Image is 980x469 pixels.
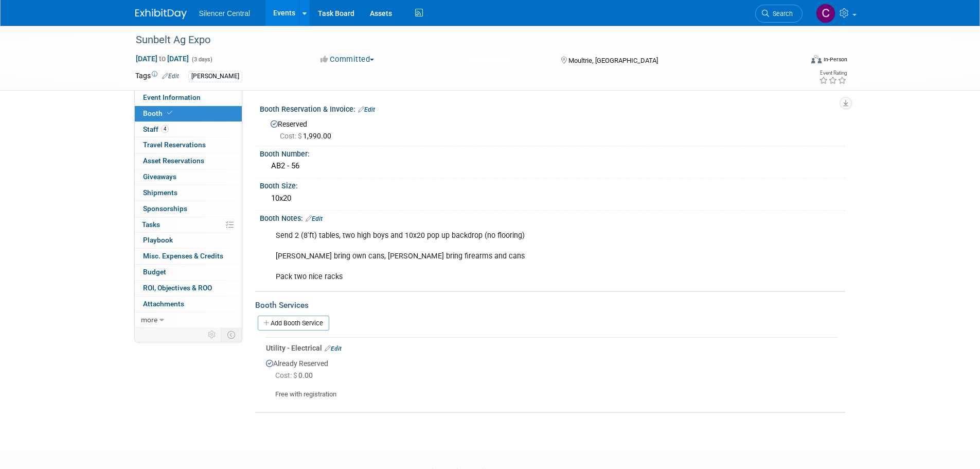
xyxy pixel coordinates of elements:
img: ExhibitDay [135,9,187,19]
span: Cost: $ [275,371,298,379]
a: Booth [135,106,242,121]
div: Free with registration [266,381,838,399]
span: more [141,316,157,324]
div: Send 2 (8'ft) tables, two high boys and 10x20 pop up backdrop (no flooring) [PERSON_NAME] bring o... [269,225,732,287]
span: Staff [143,125,169,133]
div: 10x20 [268,190,838,206]
div: Event Format [742,54,848,69]
span: Moultrie, [GEOGRAPHIC_DATA] [568,57,658,64]
span: ROI, Objectives & ROO [143,284,212,292]
span: Silencer Central [199,9,251,18]
td: Personalize Event Tab Strip [203,328,221,341]
a: Edit [325,345,342,352]
div: Booth Number: [260,146,845,159]
a: Sponsorships [135,201,242,217]
a: Edit [306,215,323,222]
span: Giveaways [143,172,176,181]
div: Already Reserved [266,353,838,399]
span: Attachments [143,300,184,308]
a: more [135,312,242,328]
a: Edit [162,73,179,80]
div: Booth Reservation & Invoice: [260,101,845,115]
span: 4 [161,125,169,133]
div: In-Person [823,56,847,63]
a: Attachments [135,297,242,312]
div: Booth Services [255,300,845,311]
button: Committed [317,54,378,65]
a: Budget [135,265,242,280]
div: AB2 - 56 [268,158,838,174]
span: Asset Reservations [143,157,204,165]
a: ROI, Objectives & ROO [135,281,242,296]
td: Tags [135,71,179,82]
td: Toggle Event Tabs [221,328,242,341]
div: Reserved [268,116,838,141]
span: Shipments [143,188,177,197]
span: Misc. Expenses & Credits [143,252,223,260]
a: Staff4 [135,122,242,137]
span: (3 days) [191,56,212,63]
span: Travel Reservations [143,141,206,149]
a: Shipments [135,185,242,201]
span: Cost: $ [280,132,303,140]
span: to [157,55,167,63]
span: 1,990.00 [280,132,335,140]
img: Cade Cox [816,4,835,23]
span: Search [769,10,793,18]
a: Asset Reservations [135,153,242,169]
span: [DATE] [DATE] [135,54,189,63]
a: Giveaways [135,169,242,185]
span: Booth [143,109,174,117]
span: Sponsorships [143,204,187,213]
div: Event Rating [819,71,847,76]
a: Travel Reservations [135,137,242,153]
a: Add Booth Service [258,316,329,331]
div: [PERSON_NAME] [188,71,242,82]
span: Tasks [142,220,160,229]
div: Sunbelt Ag Expo [132,31,787,49]
span: Budget [143,268,166,276]
span: 0.00 [275,371,317,379]
a: Tasks [135,217,242,233]
a: Search [755,5,803,23]
div: Utility - Electrical [266,343,838,353]
i: Booth reservation complete [167,110,172,116]
div: Booth Size: [260,178,845,191]
a: Event Information [135,90,242,106]
span: Event Information [143,93,201,101]
a: Misc. Expenses & Credits [135,249,242,264]
img: Format-Inperson.png [811,55,822,63]
a: Playbook [135,233,242,248]
div: Booth Notes: [260,211,845,224]
a: Edit [358,106,375,113]
span: Playbook [143,236,173,244]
